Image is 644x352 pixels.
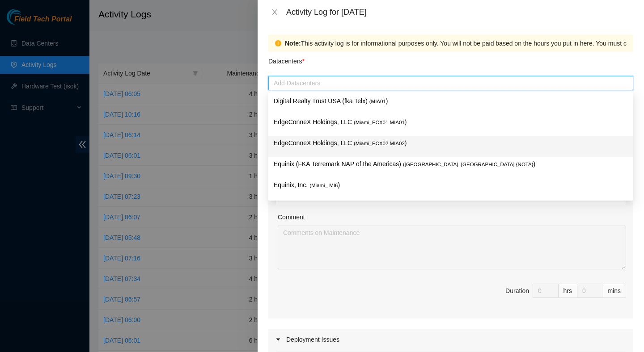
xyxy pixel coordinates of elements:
[268,329,633,350] div: Deployment Issues
[275,40,281,46] span: exclamation-circle
[274,117,628,127] p: EdgeConneX Holdings, LLC )
[354,120,405,125] span: ( Miami_ECX01 MIA01
[274,180,628,190] p: Equinix, Inc. )
[271,8,278,16] span: close
[268,52,305,66] p: Datacenters
[278,212,305,222] label: Comment
[559,284,577,298] div: hrs
[278,226,626,269] textarea: Comment
[403,162,534,167] span: ( [GEOGRAPHIC_DATA], [GEOGRAPHIC_DATA] {NOTA}
[285,38,301,48] strong: Note:
[274,138,628,148] p: EdgeConneX Holdings, LLC )
[274,96,628,106] p: Digital Realty Trust USA (fka Telx) )
[602,284,626,298] div: mins
[309,183,338,188] span: ( Miami_ MI6
[354,141,405,146] span: ( Miami_ECX02 MIA02
[505,286,529,296] div: Duration
[268,8,281,17] button: Close
[275,337,281,342] span: caret-right
[274,159,628,169] p: Equinix (FKA Terremark NAP of the Americas) )
[369,99,386,104] span: ( MIA01
[286,7,633,17] div: Activity Log for [DATE]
